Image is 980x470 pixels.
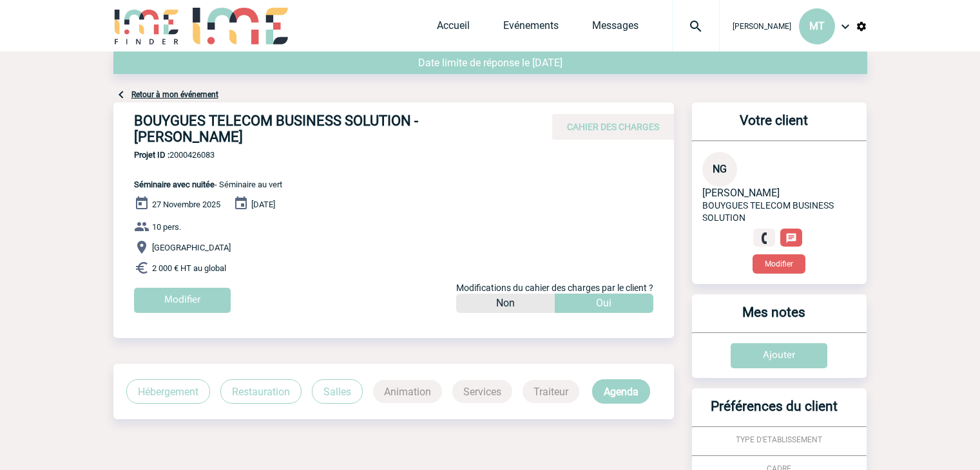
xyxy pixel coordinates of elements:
[152,200,220,209] span: 27 Novembre 2025
[152,243,231,252] span: [GEOGRAPHIC_DATA]
[496,294,515,313] p: Non
[592,19,639,37] a: Messages
[785,232,797,244] img: chat-24-px-w.png
[567,122,659,132] span: CAHIER DES CHARGES
[126,379,210,404] p: Hébergement
[736,435,822,444] span: TYPE D'ETABLISSEMENT
[134,180,215,189] span: Séminaire avec nuitée
[592,379,650,404] p: Agenda
[152,263,226,273] span: 2 000 € HT au global
[152,222,181,232] span: 10 pers.
[220,379,302,404] p: Restauration
[312,379,363,404] p: Salles
[134,288,231,313] input: Modifier
[251,200,275,209] span: [DATE]
[697,399,851,426] h3: Préférences du client
[702,200,834,223] span: BOUYGUES TELECOM BUSINESS SOLUTION
[697,113,851,140] h3: Votre client
[134,180,282,189] span: - Séminaire au vert
[809,20,825,32] span: MT
[753,254,805,274] button: Modifier
[758,232,770,244] img: fixe.png
[596,294,611,313] p: Oui
[373,380,442,403] p: Animation
[437,19,470,37] a: Accueil
[452,380,512,403] p: Services
[731,343,827,368] input: Ajouter
[134,150,169,160] b: Projet ID :
[702,187,780,199] span: [PERSON_NAME]
[113,8,180,44] img: IME-Finder
[131,90,218,99] a: Retour à mon événement
[523,380,579,403] p: Traiteur
[456,283,653,293] span: Modifications du cahier des charges par le client ?
[503,19,559,37] a: Evénements
[713,163,727,175] span: NG
[134,150,282,160] span: 2000426083
[418,57,562,69] span: Date limite de réponse le [DATE]
[697,305,851,332] h3: Mes notes
[134,113,521,145] h4: BOUYGUES TELECOM BUSINESS SOLUTION - [PERSON_NAME]
[733,22,791,31] span: [PERSON_NAME]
